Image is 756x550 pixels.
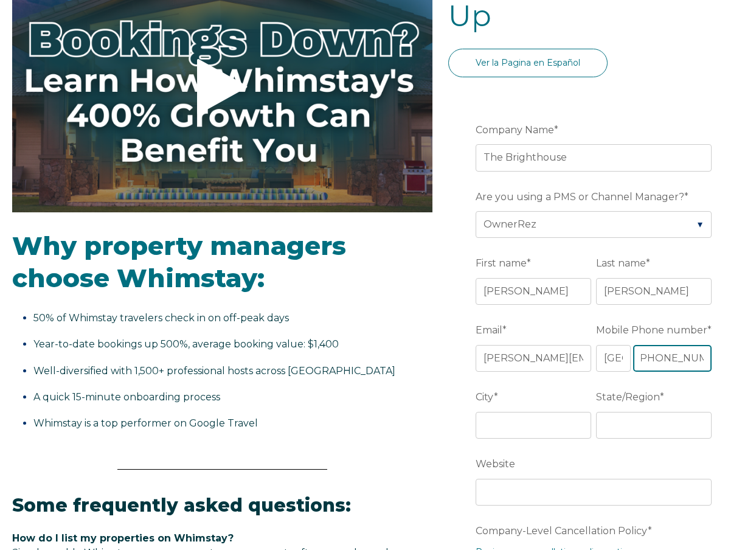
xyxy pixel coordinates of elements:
span: Mobile Phone number [596,321,707,339]
span: Whimstay is a top performer on Google Travel [33,417,258,429]
span: City [476,388,494,406]
a: Ver la Pagina en Español [448,49,608,77]
span: Company Name [476,120,554,139]
span: Website [476,454,515,473]
span: State/Region [596,388,660,406]
span: Some frequently asked questions: [12,494,351,517]
span: 50% of Whimstay travelers check in on off-peak days [33,312,289,324]
span: Company-Level Cancellation Policy [476,521,648,540]
span: Why property managers choose Whimstay: [12,230,346,294]
span: Email [476,321,502,339]
span: Last name [596,254,646,273]
span: Year-to-date bookings up 500%, average booking value: $1,400 [33,338,339,350]
span: First name [476,254,527,273]
span: Are you using a PMS or Channel Manager? [476,187,684,206]
span: Well-diversified with 1,500+ professional hosts across [GEOGRAPHIC_DATA] [33,365,395,377]
span: A quick 15-minute onboarding process [33,391,220,403]
span: How do I list my properties on Whimstay? [12,532,234,544]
